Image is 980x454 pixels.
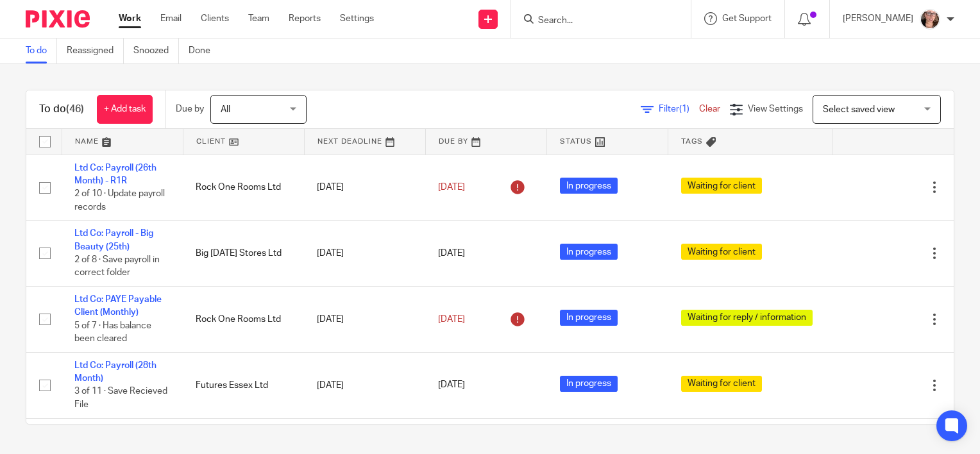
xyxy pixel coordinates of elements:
[679,105,689,113] span: (1)
[183,352,304,418] td: Futures Essex Ltd
[67,38,124,63] a: Reassigned
[748,105,803,113] span: View Settings
[438,183,465,192] span: [DATE]
[160,12,182,25] a: Email
[97,95,153,124] a: + Add task
[304,287,425,353] td: [DATE]
[176,103,204,115] p: Due by
[39,103,84,116] h1: To do
[74,229,153,251] a: Ltd Co: Payroll - Big Beauty (25th)
[537,15,652,27] input: Search
[560,310,618,326] span: In progress
[201,12,229,25] a: Clients
[26,10,90,28] img: Pixie
[74,189,165,212] span: 2 of 10 · Update payroll records
[26,38,57,63] a: To do
[74,164,156,185] a: Ltd Co: Payroll (26th Month) - R1R
[183,221,304,287] td: Big [DATE] Stores Ltd
[74,387,167,410] span: 3 of 11 · Save Recieved File
[183,155,304,221] td: Rock One Rooms Ltd
[659,105,699,113] span: Filter
[681,376,762,392] span: Waiting for client
[74,321,151,344] span: 5 of 7 · Has balance been cleared
[681,244,762,260] span: Waiting for client
[248,12,269,25] a: Team
[183,287,304,353] td: Rock One Rooms Ltd
[920,9,940,29] img: Louise.jpg
[438,381,465,390] span: [DATE]
[304,155,425,221] td: [DATE]
[560,376,618,392] span: In progress
[74,361,156,383] a: Ltd Co: Payroll (28th Month)
[133,38,179,63] a: Snoozed
[438,315,465,324] span: [DATE]
[722,14,772,23] span: Get Support
[74,295,162,317] a: Ltd Co: PAYE Payable Client (Monthly)
[189,38,220,63] a: Done
[560,244,618,260] span: In progress
[681,138,703,145] span: Tags
[699,105,720,113] a: Clear
[823,105,895,114] span: Select saved view
[74,255,160,278] span: 2 of 8 · Save payroll in correct folder
[304,221,425,287] td: [DATE]
[289,12,321,25] a: Reports
[66,104,84,114] span: (46)
[438,249,465,258] span: [DATE]
[843,12,913,25] p: [PERSON_NAME]
[340,12,374,25] a: Settings
[560,178,618,194] span: In progress
[681,310,813,326] span: Waiting for reply / information
[119,12,141,25] a: Work
[681,178,762,194] span: Waiting for client
[221,105,230,114] span: All
[304,352,425,418] td: [DATE]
